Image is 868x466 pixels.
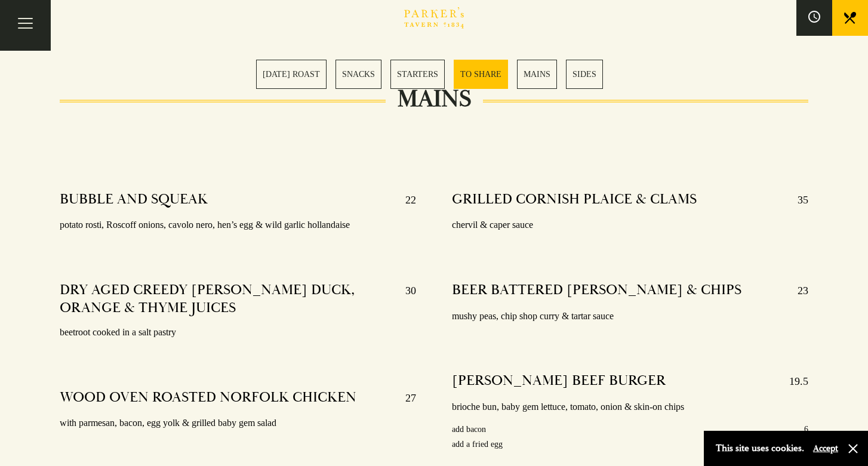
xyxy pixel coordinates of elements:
[60,281,393,317] h4: DRY AGED CREEDY [PERSON_NAME] DUCK, ORANGE & THYME JUICES
[452,372,666,391] h4: [PERSON_NAME] BEEF BURGER
[517,60,557,89] a: 5 / 6
[454,60,508,89] a: 4 / 6
[60,190,208,209] h4: BUBBLE AND SQUEAK
[60,324,416,341] p: beetroot cooked in a salt pastry
[452,437,503,452] p: add a fried egg
[256,60,327,89] a: 1 / 6
[566,60,603,89] a: 6 / 6
[393,388,416,408] p: 27
[393,190,416,209] p: 22
[813,443,838,454] button: Accept
[335,60,381,89] a: 2 / 6
[452,422,486,437] p: add bacon
[786,281,808,300] p: 23
[60,217,416,234] p: potato rosti, Roscoff onions, cavolo nero, hen’s egg & wild garlic hollandaise
[786,190,808,209] p: 35
[777,372,808,391] p: 19.5
[452,281,741,300] h4: BEER BATTERED [PERSON_NAME] & CHIPS
[452,308,808,325] p: mushy peas, chip shop curry & tartar sauce
[393,281,416,317] p: 30
[60,388,356,408] h4: WOOD OVEN ROASTED NORFOLK CHICKEN
[847,443,859,455] button: Close and accept
[716,440,804,457] p: This site uses cookies.
[452,399,808,416] p: brioche bun, baby gem lettuce, tomato, onion & skin-on chips
[452,217,808,234] p: chervil & caper sauce
[60,415,416,432] p: with parmesan, bacon, egg yolk & grilled baby gem salad
[390,60,445,89] a: 3 / 6
[452,190,697,209] h4: GRILLED CORNISH PLAICE & CLAMS
[804,422,808,437] p: 6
